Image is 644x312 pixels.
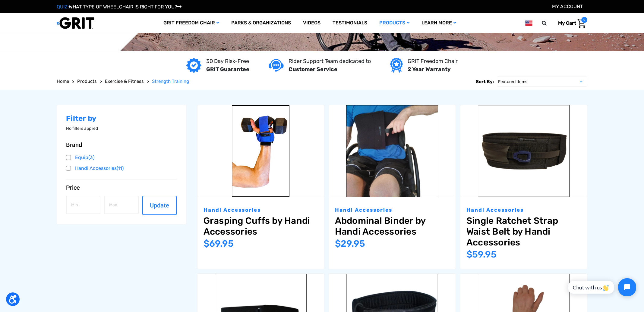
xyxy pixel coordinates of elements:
[57,4,69,10] span: QUIZ:
[157,13,225,33] a: GRIT Freedom Chair
[77,78,97,85] a: Products
[225,13,297,33] a: Parks & Organizations
[577,19,586,28] img: Cart
[57,79,69,84] span: Home
[552,4,583,9] a: Account
[408,57,458,65] p: GRIT Freedom Chair
[289,66,337,73] strong: Customer Service
[66,184,80,191] span: Price
[117,165,124,171] span: (11)
[289,57,371,65] p: Rider Support Team dedicated to
[204,206,318,214] p: Handi Accessories
[186,58,201,73] img: GRIT Guarantee
[66,196,100,214] input: Min.
[554,17,587,30] a: Cart with 0 items
[581,17,587,23] span: 0
[558,20,576,26] span: My Cart
[88,154,94,160] span: (3)
[206,57,249,65] p: 30 Day Risk-Free
[329,105,456,197] img: Abdominal Binder by Handi Accessories
[466,249,497,260] span: $59.95
[152,79,189,84] span: Strength Training
[390,58,402,73] img: Year warranty
[204,215,318,237] a: Grasping Cuffs by Handi Accessories,$69.95
[105,78,144,85] a: Exercise & Fitness
[460,105,587,197] img: Single Ratchet Strap Waist Belt by Handi Accessories
[335,238,365,249] span: $29.95
[66,184,177,191] button: Price
[66,153,177,162] a: Equip(3)
[373,13,415,33] a: Products
[562,273,641,301] iframe: Tidio Chat
[57,78,69,85] a: Home
[327,13,373,33] a: Testimonials
[476,76,494,87] label: Sort By:
[269,59,284,71] img: Customer service
[57,4,182,10] a: QUIZ:WHAT TYPE OF WHEELCHAIR IS RIGHT FOR YOU?
[66,141,82,148] span: Brand
[525,19,532,27] img: us.png
[66,114,177,123] h2: Filter by
[66,125,177,132] p: No filters applied
[466,206,581,214] p: Handi Accessories
[335,215,450,237] a: Abdominal Binder by Handi Accessories,$29.95
[460,105,587,197] a: Single Ratchet Strap Waist Belt by Handi Accessories,$59.95
[415,13,462,33] a: Learn More
[66,164,177,173] a: Handi Accessories(11)
[57,17,94,29] img: GRIT All-Terrain Wheelchair and Mobility Equipment
[297,13,327,33] a: Videos
[204,238,234,249] span: $69.95
[104,196,138,214] input: Max.
[408,66,451,73] strong: 2 Year Warranty
[105,79,144,84] span: Exercise & Fitness
[335,206,450,214] p: Handi Accessories
[329,105,456,197] a: Abdominal Binder by Handi Accessories,$29.95
[197,105,324,197] img: Grasping Cuffs by Handi Accessories
[77,79,97,84] span: Products
[206,66,249,73] strong: GRIT Guarantee
[152,78,189,85] a: Strength Training
[66,141,177,148] button: Brand
[466,215,581,248] a: Single Ratchet Strap Waist Belt by Handi Accessories,$59.95
[545,17,554,30] input: Search
[197,105,324,197] a: Grasping Cuffs by Handi Accessories,$69.95
[142,196,177,215] button: Update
